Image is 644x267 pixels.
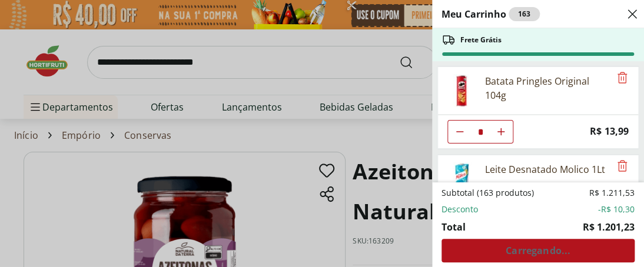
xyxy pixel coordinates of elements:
h2: Meu Carrinho [441,7,540,21]
div: Batata Pringles Original 104g [485,74,610,102]
input: Quantidade Atual [472,121,489,143]
span: Subtotal (163 produtos) [441,187,534,199]
button: Remove [615,159,629,173]
span: Total [441,220,466,234]
span: -R$ 10,30 [598,203,635,215]
img: Batata Pringles Original 104g [445,74,478,107]
button: Diminuir Quantidade [448,120,472,143]
span: Desconto [441,203,478,215]
span: R$ 1.201,23 [583,220,635,234]
span: Frete Grátis [460,35,502,45]
span: R$ 1.211,53 [589,187,635,199]
button: Aumentar Quantidade [489,120,513,143]
div: Leite Desnatado Molico 1Lt [485,162,605,176]
div: 163 [509,7,540,21]
button: Remove [615,71,629,85]
span: R$ 13,99 [590,124,629,139]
